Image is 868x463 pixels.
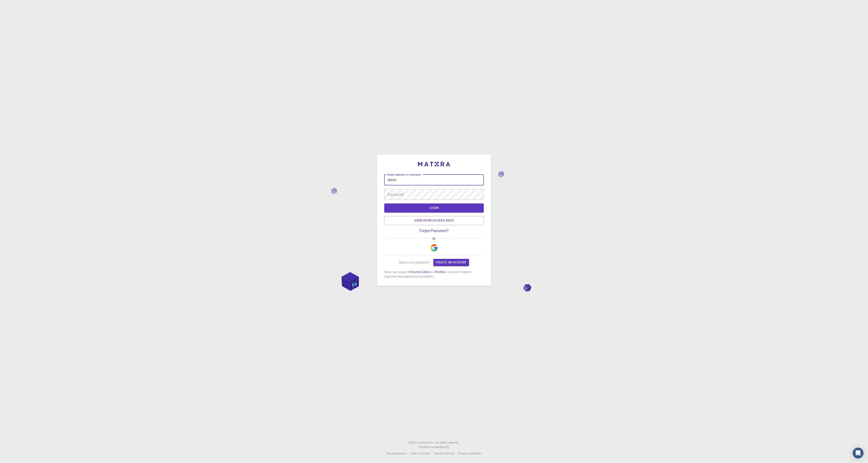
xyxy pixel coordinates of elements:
[433,259,469,266] a: Create an account
[440,445,450,449] span: [DATE] .
[418,440,434,445] a: Exabyte Inc.
[430,236,438,241] span: or
[458,451,481,455] span: Privacy statement
[418,441,434,444] span: Exabyte Inc.
[419,229,449,233] a: Forgot Password?
[409,270,420,274] a: Chrome
[853,448,863,458] div: Open Intercom Messenger
[410,451,430,456] a: Video Tutorials
[387,451,406,456] a: Documentation
[384,216,484,225] a: View open access data
[440,445,450,449] a: [DATE].
[384,203,484,213] button: LOGIN
[435,440,459,445] span: All rights reserved.
[410,451,430,455] span: Video Tutorials
[430,244,438,251] img: Google
[458,451,481,456] a: Privacy statement
[399,260,430,265] p: New to our platform?
[421,270,430,274] a: Safari
[387,173,421,177] label: Email address or Username
[418,445,440,449] span: Platform version
[409,440,418,445] span: © 2025
[434,451,454,455] span: Terms of service
[436,270,446,274] a: Firefox
[434,451,454,456] a: Terms of service
[387,451,406,455] span: Documentation
[384,270,484,279] p: Note: we support , and . Users of Internet Explorer may experience problems.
